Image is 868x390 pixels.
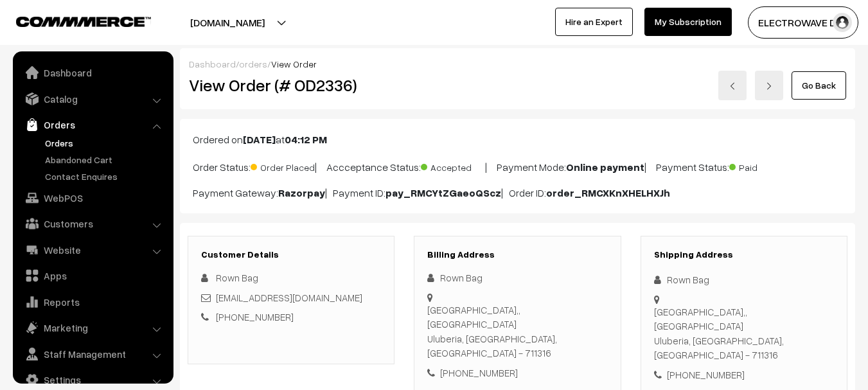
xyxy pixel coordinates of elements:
[16,61,169,84] a: Dashboard
[145,6,310,39] button: [DOMAIN_NAME]
[201,249,381,260] h3: Customer Details
[193,157,842,175] p: Order Status: | Accceptance Status: | Payment Mode: | Payment Status:
[654,249,834,260] h3: Shipping Address
[654,305,834,362] div: [GEOGRAPHIC_DATA],, [GEOGRAPHIC_DATA] Uluberia, [GEOGRAPHIC_DATA], [GEOGRAPHIC_DATA] - 711316
[566,161,644,173] b: Online payment
[278,186,325,199] b: Razorpay
[16,13,128,28] a: COMMMERCE
[421,157,485,174] span: Accepted
[385,186,501,199] b: pay_RMCYtZGaeoQScz
[216,272,258,283] span: Rown Bag
[16,186,169,209] a: WebPOS
[729,157,793,174] span: Paid
[251,157,315,174] span: Order Placed
[729,82,736,90] img: left-arrow.png
[42,153,169,166] a: Abandoned Cart
[16,212,169,235] a: Customers
[16,316,169,339] a: Marketing
[654,272,834,287] div: Rown Bag
[216,292,362,303] a: [EMAIL_ADDRESS][DOMAIN_NAME]
[243,133,276,146] b: [DATE]
[833,13,852,32] img: user
[189,75,395,95] h2: View Order (# OD2336)
[16,290,169,314] a: Reports
[16,87,169,111] a: Catalog
[16,238,169,261] a: Website
[189,57,846,71] div: / /
[16,342,169,366] a: Staff Management
[16,17,151,26] img: COMMMERCE
[748,6,858,39] button: ELECTROWAVE DE…
[555,8,633,36] a: Hire an Expert
[792,71,846,100] a: Go Back
[16,113,169,136] a: Orders
[42,136,169,150] a: Orders
[239,58,267,69] a: orders
[16,264,169,287] a: Apps
[189,58,236,69] a: Dashboard
[765,82,773,90] img: right-arrow.png
[285,133,327,146] b: 04:12 PM
[546,186,670,199] b: order_RMCXKnXHELHXJh
[216,311,294,323] a: [PHONE_NUMBER]
[42,170,169,183] a: Contact Enquires
[193,132,842,147] p: Ordered on at
[193,185,842,200] p: Payment Gateway: | Payment ID: | Order ID:
[654,368,834,382] div: [PHONE_NUMBER]
[427,249,607,260] h3: Billing Address
[427,366,607,380] div: [PHONE_NUMBER]
[644,8,732,36] a: My Subscription
[271,58,317,69] span: View Order
[427,303,607,360] div: [GEOGRAPHIC_DATA],, [GEOGRAPHIC_DATA] Uluberia, [GEOGRAPHIC_DATA], [GEOGRAPHIC_DATA] - 711316
[427,270,607,285] div: Rown Bag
